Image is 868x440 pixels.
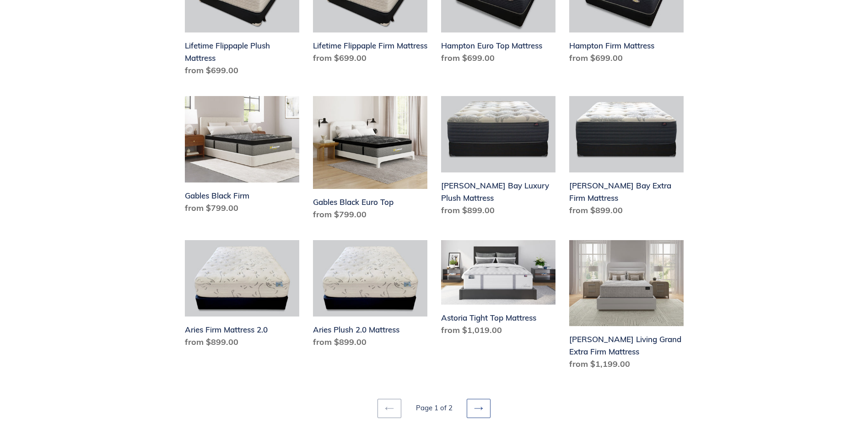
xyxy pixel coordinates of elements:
a: Gables Black Euro Top [313,96,427,224]
a: Chadwick Bay Luxury Plush Mattress [441,96,555,220]
a: Astoria Tight Top Mattress [441,240,555,340]
a: Gables Black Firm [185,96,299,218]
a: Chadwick Bay Extra Firm Mattress [569,96,684,220]
a: Aries Plush 2.0 Mattress [313,240,427,352]
a: Aries Firm Mattress 2.0 [185,240,299,352]
a: Scott Living Grand Extra Firm Mattress [569,240,684,374]
li: Page 1 of 2 [403,403,465,413]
